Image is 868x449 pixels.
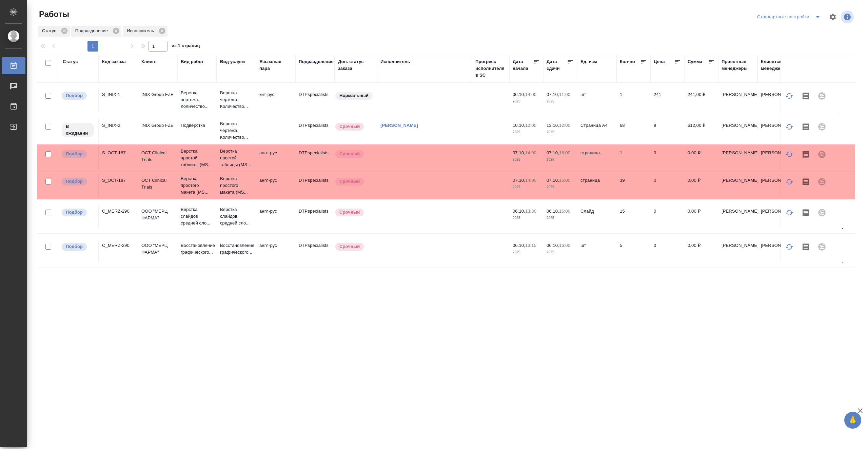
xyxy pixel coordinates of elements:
td: [PERSON_NAME] [718,174,757,197]
td: страница [577,174,616,197]
p: 2025 [547,184,574,191]
div: Код заказа [102,58,126,65]
td: шт [577,239,616,262]
div: Можно подбирать исполнителей [61,177,95,186]
p: 2025 [513,249,540,256]
p: Верстка слайдов средней сло... [181,206,213,227]
p: Срочный [339,243,360,250]
div: Можно подбирать исполнителей [61,208,95,217]
button: 🙏 [844,412,861,429]
p: Подразделение [75,27,110,34]
div: Исполнитель назначен, приступать к работе пока рано [61,122,95,138]
td: 1 [616,146,650,170]
p: 13:30 [525,209,536,214]
p: 10.10, [513,123,525,128]
td: 0 [650,204,684,228]
p: 14:00 [525,92,536,97]
td: [PERSON_NAME] [718,119,757,142]
span: 🙏 [847,413,859,427]
p: 06.10, [513,92,525,97]
p: Верстка простой таблицы (MS... [181,148,213,168]
div: C_MERZ-290 [102,208,135,215]
div: Вид работ [181,58,204,65]
p: Подбор [66,209,83,216]
p: 12:00 [559,123,570,128]
td: шт [577,88,616,112]
p: 06.10, [547,209,559,214]
p: Верстка простого макета (MS... [220,175,253,196]
td: [PERSON_NAME] [718,88,757,112]
p: Срочный [339,151,360,157]
p: 12:00 [525,123,536,128]
p: INIX Group FZE [141,122,174,129]
div: Ед. изм [580,58,597,65]
div: Можно подбирать исполнителей [61,150,95,159]
p: 06.10, [513,243,525,248]
td: страница [577,146,616,170]
td: 9 [650,119,684,142]
td: [PERSON_NAME] [757,174,797,197]
span: Посмотреть информацию [841,11,855,23]
span: Настроить таблицу [825,9,841,25]
p: Подбор [66,151,83,157]
div: Сумма [688,58,702,65]
div: Проект не привязан [814,174,830,190]
p: 07.10, [513,178,525,183]
div: Вид услуги [220,58,245,65]
p: 2025 [513,98,540,105]
p: Исполнитель [127,27,156,34]
p: 2025 [547,156,574,163]
td: DTPspecialists [295,204,335,228]
p: Подбор [66,178,83,185]
div: Проект не привязан [814,88,830,104]
td: DTPspecialists [295,174,335,197]
p: 2025 [547,129,574,136]
td: 1 [616,88,650,112]
td: 0,00 ₽ [684,239,718,262]
p: Восстановление графического... [220,242,253,256]
p: ООО "МЕРЦ ФАРМА" [141,242,174,256]
p: Статус [42,27,59,34]
a: [PERSON_NAME] [380,123,418,128]
p: Подбор [66,243,83,250]
div: Доп. статус заказа [338,58,374,72]
td: 241 [650,88,684,112]
td: DTPspecialists [295,239,335,262]
div: Статус [38,26,70,37]
div: Статус [63,58,78,65]
td: 0,00 ₽ [684,146,718,170]
p: 07.10, [547,92,559,97]
p: OCT Clinical Trials [141,177,174,191]
p: 11:00 [559,92,570,97]
td: [PERSON_NAME] [757,88,797,112]
div: S_INIX-2 [102,122,135,129]
td: англ-рус [256,146,295,170]
td: [PERSON_NAME] [757,204,797,228]
p: В ожидании [66,123,90,137]
p: INIX Group FZE [141,91,174,98]
td: [PERSON_NAME] [757,239,797,262]
td: англ-рус [256,204,295,228]
div: Исполнитель [380,58,410,65]
div: Дата сдачи [547,58,567,72]
td: 0,00 ₽ [684,174,718,197]
p: Нормальный [339,92,369,99]
p: Верстка простого макета (MS... [181,175,213,196]
td: 612,00 ₽ [684,119,718,142]
div: Исполнитель [123,26,167,37]
div: Прогресс исполнителя в SC [475,58,506,79]
p: 2025 [547,215,574,221]
p: 14:00 [525,178,536,183]
p: Подверстка [181,122,213,129]
td: 0,00 ₽ [684,204,718,228]
div: Можно подбирать исполнителей [61,242,95,251]
div: S_OCT-187 [102,150,135,156]
p: 2025 [547,98,574,105]
td: [PERSON_NAME] [757,119,797,142]
p: Верстка слайдов средней сло... [220,206,253,227]
p: Подбор [66,92,83,99]
p: Верстка чертежа. Количество... [220,120,253,141]
p: 14:00 [525,150,536,155]
td: Страница А4 [577,119,616,142]
p: Верстка простой таблицы (MS... [220,148,253,168]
